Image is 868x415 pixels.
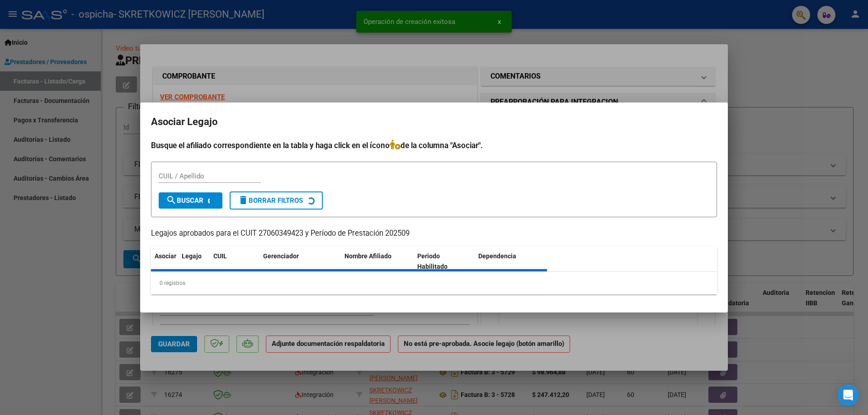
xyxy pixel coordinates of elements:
button: Buscar [159,192,222,209]
datatable-header-cell: CUIL [210,247,259,276]
datatable-header-cell: Asociar [151,247,178,276]
span: Gerenciador [263,252,299,260]
span: Nombre Afiliado [344,252,392,260]
span: Dependencia [478,252,516,260]
datatable-header-cell: Legajo [178,247,210,276]
span: Borrar Filtros [238,196,303,205]
h2: Asociar Legajo [151,113,717,131]
datatable-header-cell: Gerenciador [259,247,341,276]
span: Asociar [155,252,176,260]
p: Legajos aprobados para el CUIT 27060349423 y Período de Prestación 202509 [151,228,717,239]
button: Borrar Filtros [230,191,323,210]
datatable-header-cell: Nombre Afiliado [341,247,414,276]
div: 0 registros [151,272,717,294]
span: Legajo [182,252,202,260]
mat-icon: search [166,195,177,205]
datatable-header-cell: Periodo Habilitado [414,247,475,276]
div: Open Intercom Messenger [837,384,859,406]
mat-icon: delete [238,195,249,205]
datatable-header-cell: Dependencia [475,247,547,276]
span: Periodo Habilitado [417,252,448,270]
span: CUIL [213,252,227,260]
h4: Busque el afiliado correspondiente en la tabla y haga click en el ícono de la columna "Asociar". [151,140,717,151]
span: Buscar [166,196,203,205]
